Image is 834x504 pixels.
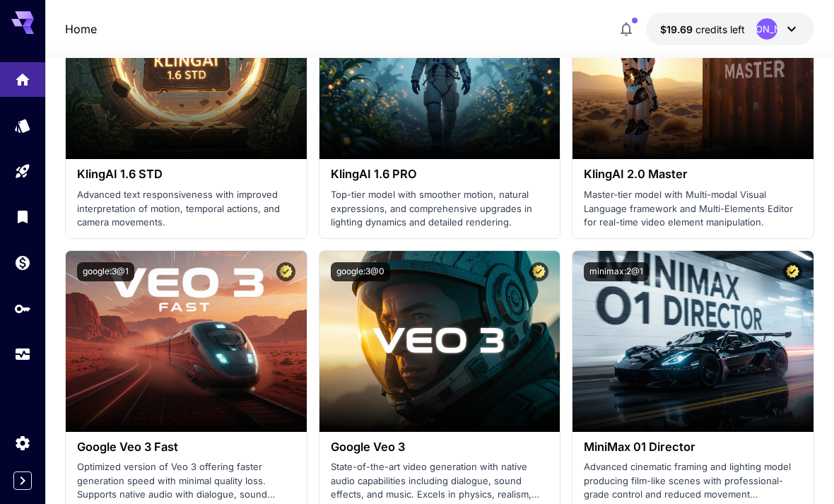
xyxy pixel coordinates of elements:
div: Library [14,208,31,225]
p: Advanced cinematic framing and lighting model producing film-like scenes with professional-grade ... [584,460,802,502]
p: Optimized version of Veo 3 offering faster generation speed with minimal quality loss. Supports n... [77,460,295,502]
div: Usage [14,346,31,363]
img: alt [319,251,560,432]
h3: KlingAI 2.0 Master [584,168,802,181]
p: Advanced text responsiveness with improved interpretation of motion, temporal actions, and camera... [77,188,295,230]
p: State-of-the-art video generation with native audio capabilities including dialogue, sound effect... [331,460,549,502]
div: Settings [14,434,31,452]
h3: KlingAI 1.6 PRO [331,168,549,181]
h3: Google Veo 3 Fast [77,440,295,454]
div: Models [14,117,31,134]
h3: Google Veo 3 [331,440,549,454]
div: [PERSON_NAME] [756,18,777,40]
p: Top-tier model with smoother motion, natural expressions, and comprehensive upgrades in lighting ... [331,188,549,230]
div: Playground [14,163,31,180]
span: $19.69 [660,23,695,35]
p: Master-tier model with Multi-modal Visual Language framework and Multi-Elements Editor for real-t... [584,188,802,230]
img: alt [66,251,307,432]
button: Certified Model – Vetted for best performance and includes a commercial license. [783,262,802,281]
button: Expand sidebar [13,471,32,490]
span: credits left [695,23,745,35]
h3: KlingAI 1.6 STD [77,168,295,181]
button: Certified Model – Vetted for best performance and includes a commercial license. [276,262,295,281]
button: minimax:2@1 [584,262,649,281]
div: API Keys [14,300,31,317]
button: google:3@1 [77,262,134,281]
h3: MiniMax 01 Director [584,440,802,454]
a: Home [65,20,97,37]
div: Home [14,71,31,88]
button: Certified Model – Vetted for best performance and includes a commercial license. [529,262,548,281]
div: $19.6895 [660,22,745,37]
button: google:3@0 [331,262,390,281]
nav: breadcrumb [65,20,97,37]
div: Wallet [14,254,31,271]
button: $19.6895[PERSON_NAME] [646,13,814,45]
img: alt [572,251,814,432]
